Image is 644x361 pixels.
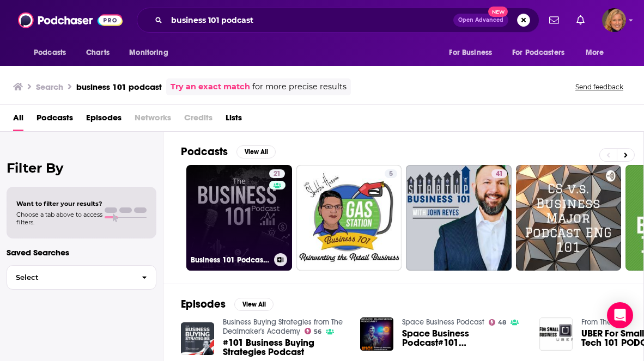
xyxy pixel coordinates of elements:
[496,169,503,180] span: 41
[449,45,492,60] span: For Business
[26,42,80,63] button: open menu
[7,265,156,290] button: Select
[305,328,322,334] a: 56
[578,42,618,63] button: open menu
[602,8,626,32] span: Logged in as LauraHVM
[121,42,182,63] button: open menu
[186,165,292,271] a: 21Business 101 Podcast | Finance and Growth Mastery
[13,109,23,131] a: All
[545,11,563,29] a: Show notifications dropdown
[296,165,402,271] a: 5
[181,145,228,158] h2: Podcasts
[181,297,226,311] h2: Episodes
[385,169,397,178] a: 5
[86,45,110,60] span: Charts
[572,82,627,91] button: Send feedback
[586,45,604,60] span: More
[7,160,156,176] h2: Filter By
[18,10,123,30] img: Podchaser - Follow, Share and Rate Podcasts
[167,11,453,29] input: Search podcasts, credits, & more...
[252,81,347,93] span: for more precise results
[226,109,242,131] a: Lists
[181,297,274,311] a: EpisodesView All
[402,317,484,327] a: Space Business Podcast
[191,255,270,265] h3: Business 101 Podcast | Finance and Growth Mastery
[505,42,580,63] button: open menu
[498,320,506,325] span: 48
[441,42,506,63] button: open menu
[488,7,508,17] span: New
[171,81,250,93] a: Try an exact match
[402,329,526,347] span: Space Business Podcast#101 [PERSON_NAME], Human2Venus
[572,11,589,29] a: Show notifications dropdown
[184,109,212,131] span: Credits
[274,169,281,180] span: 21
[602,8,626,32] img: User Profile
[16,200,102,207] span: Want to filter your results?
[76,82,162,92] h3: business 101 podcast
[314,329,321,334] span: 56
[135,109,171,131] span: Networks
[181,322,214,356] img: #101 Business Buying Strategies Podcast
[223,338,347,357] a: #101 Business Buying Strategies Podcast
[234,298,274,311] button: View All
[236,145,276,158] button: View All
[36,82,63,92] h3: Search
[389,169,393,180] span: 5
[489,319,507,326] a: 48
[7,274,133,281] span: Select
[79,42,116,63] a: Charts
[607,302,633,328] div: Open Intercom Messenger
[16,211,102,226] span: Choose a tab above to access filters.
[181,145,276,158] a: PodcastsView All
[7,247,156,258] p: Saved Searches
[269,169,285,178] a: 21
[406,165,512,271] a: 41
[581,317,627,327] a: From The Lab
[453,14,508,27] button: Open AdvancedNew
[512,45,564,60] span: For Podcasters
[34,45,66,60] span: Podcasts
[458,17,503,23] span: Open Advanced
[37,109,73,131] a: Podcasts
[602,8,626,32] button: Show profile menu
[360,317,393,351] img: Space Business Podcast#101 Guillermo Söhnlein, Human2Venus
[491,169,507,178] a: 41
[539,317,573,351] img: UBER For Small Business- Tech 101 PODCAST
[86,109,121,131] a: Episodes
[137,8,539,33] div: Search podcasts, credits, & more...
[402,329,526,347] a: Space Business Podcast#101 Guillermo Söhnlein, Human2Venus
[223,317,343,336] a: Business Buying Strategies from The Dealmaker's Academy
[129,45,168,60] span: Monitoring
